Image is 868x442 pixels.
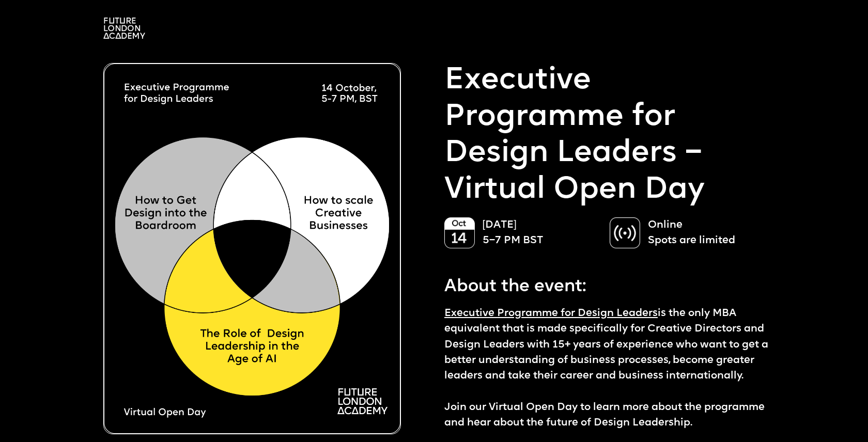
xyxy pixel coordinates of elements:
img: A logo saying in 3 lines: Future London Academy [103,18,145,39]
p: is the only MBA equivalent that is made specifically for Creative Directors and Design Leaders wi... [444,306,775,431]
a: Executive Programme for Design Leaders [444,308,658,319]
p: [DATE] 5–7 PM BST [483,217,599,248]
p: About the event: [444,269,775,300]
p: Executive Programme for Design Leaders – Virtual Open Day [444,63,775,209]
p: Online Spots are limited [648,217,765,248]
